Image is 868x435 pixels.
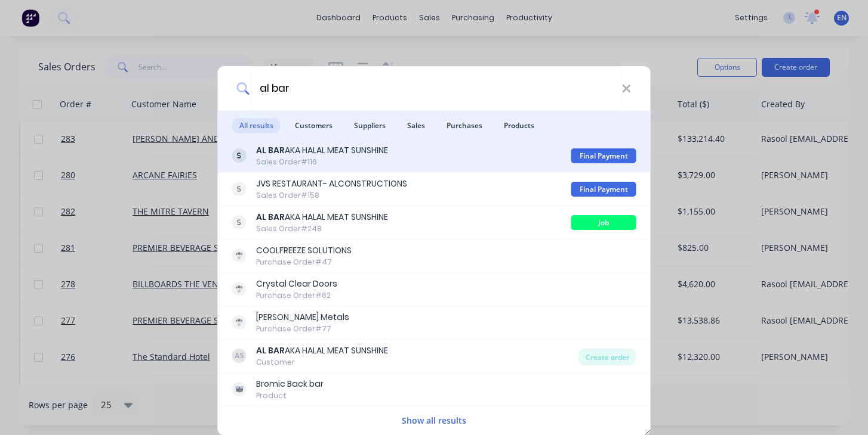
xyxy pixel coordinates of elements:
[256,278,337,290] div: Crystal Clear Doors
[256,390,324,401] div: Product
[256,357,388,368] div: Customer
[256,324,349,334] div: Purchase Order #77
[256,144,388,157] div: AKA HALAL MEAT SUNSHINE
[571,315,636,330] div: Billed
[256,223,388,234] div: Sales Order #248
[256,244,352,257] div: COOLFREEZE SOLUTIONS
[256,157,388,167] div: Sales Order #116
[256,344,285,356] b: AL BAR
[256,190,407,201] div: Sales Order #158
[250,66,621,111] input: Start typing a customer or supplier name to create a new order...
[256,344,388,357] div: AKA HALAL MEAT SUNSHINE
[256,378,324,390] div: Bromic Back bar
[571,182,636,197] div: Final Payment Received
[256,211,388,223] div: AKA HALAL MEAT SUNSHINE
[256,144,285,156] b: AL BAR
[400,118,432,133] span: Sales
[578,349,636,365] div: Create order
[439,118,490,133] span: Purchases
[256,311,349,324] div: [PERSON_NAME] Metals
[571,282,636,297] div: Billed
[256,257,352,268] div: Purchase Order #47
[571,148,636,163] div: Final Payment Received
[232,118,281,133] span: All results
[232,349,247,363] div: AS
[256,290,337,301] div: Purchase Order #62
[398,414,470,427] button: Show all results
[571,248,636,263] div: Billed
[497,118,541,133] span: Products
[288,118,340,133] span: Customers
[256,211,285,223] b: AL BAR
[347,118,393,133] span: Suppliers
[256,178,407,190] div: JVS RESTAURANT- ALCONSTRUCTIONS
[571,215,636,230] div: Job Completed- Archived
